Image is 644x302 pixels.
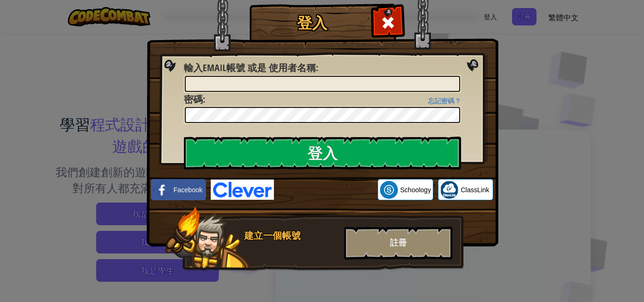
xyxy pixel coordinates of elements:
span: 輸入Email帳號 或是 使用者名稱 [184,61,316,74]
label: : [184,61,318,75]
img: facebook_small.png [153,181,171,199]
label: : [184,93,205,106]
iframe: 「使用 Google 帳戶登入」按鈕 [274,180,378,200]
img: classlink-logo-small.png [440,181,458,199]
a: 忘記密碼？ [428,97,461,105]
h1: 登入 [252,15,372,31]
img: schoology.png [380,181,398,199]
span: ClassLink [461,185,489,195]
span: 密碼 [184,93,203,106]
span: Schoology [400,185,431,195]
img: clever-logo-blue.png [211,180,274,200]
div: 建立一個帳號 [244,229,339,243]
span: Facebook [173,185,202,195]
input: 登入 [184,137,461,170]
div: 註冊 [344,227,453,260]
